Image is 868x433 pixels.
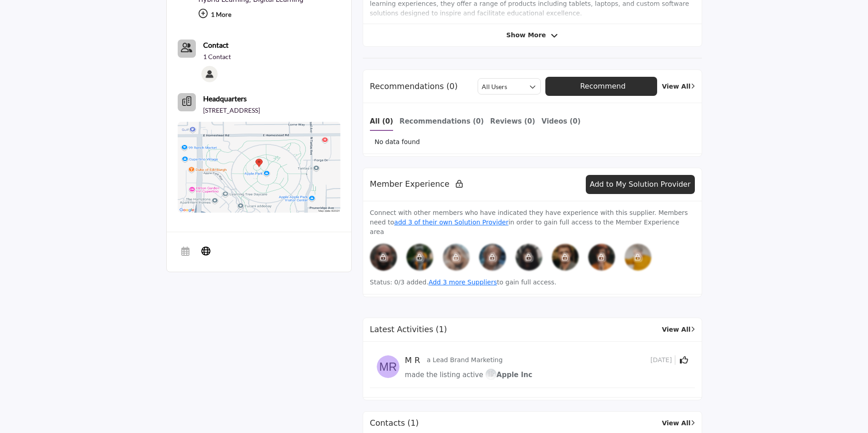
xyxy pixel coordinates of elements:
a: 1 Contact [203,52,231,61]
p: 1 More [199,6,340,25]
p: [STREET_ADDRESS] [203,106,260,115]
img: image [624,244,652,271]
span: [DATE] [650,355,675,365]
p: Connect with other members who have indicated they have experience with this supplier. Members ne... [370,208,695,237]
img: image [588,244,615,271]
a: View All [662,325,694,334]
img: image [552,244,579,271]
h5: M R [405,355,424,365]
button: Contact-Employee Icon [178,40,196,58]
img: image [406,244,434,271]
span: Show More [506,30,546,40]
p: a Lead Brand Marketing [427,355,503,365]
h2: Latest Activities (1) [370,325,447,334]
b: Recommendations (0) [399,117,484,125]
img: image [485,368,497,380]
img: avtar-image [377,355,399,378]
h2: Recommendations (0) [370,82,458,91]
img: image [443,244,470,271]
button: All Users [478,78,540,95]
div: Please rate 5 vendors to connect with members. [406,244,434,271]
div: Please rate 5 vendors to connect with members. [588,244,615,271]
a: View All [662,418,694,428]
div: Please rate 5 vendors to connect with members. [552,244,579,271]
span: made the listing active [405,371,483,379]
a: add 3 of their own Solution Provider [394,219,509,226]
p: Status: 0/3 added. to gain full access. [370,278,695,287]
div: Please rate 5 vendors to connect with members. [479,244,506,271]
a: View All [662,82,694,91]
span: Apple Inc [485,371,533,379]
a: Link of redirect to contact page [178,40,196,58]
div: Please rate 5 vendors to connect with members. [443,244,470,271]
b: Reviews (0) [490,117,535,125]
a: Add 3 more Suppliers [429,279,497,286]
img: Location Map [178,122,340,213]
h2: All Users [482,82,507,91]
img: image [370,244,397,271]
span: Recommend [580,82,625,90]
b: Contact [203,40,229,49]
b: All (0) [370,117,393,125]
i: Click to Like this activity [680,356,688,364]
img: image [479,244,506,271]
span: Add to My Solution Provider [590,180,691,189]
div: Please rate 5 vendors to connect with members. [624,244,652,271]
button: Add to My Solution Provider [586,175,695,194]
button: Headquarter icon [178,93,196,111]
img: Sheila M. [201,66,218,82]
b: Headquarters [203,93,247,104]
h2: Contacts (1) [370,418,419,428]
div: Please rate 5 vendors to connect with members. [370,244,397,271]
a: imageApple Inc [485,369,533,381]
a: Contact [203,40,229,50]
div: Please rate 5 vendors to connect with members. [515,244,543,271]
span: No data found [374,137,420,147]
b: Videos (0) [542,117,581,125]
button: Recommend [545,77,658,96]
img: image [515,244,543,271]
h2: Member Experience [370,179,463,189]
